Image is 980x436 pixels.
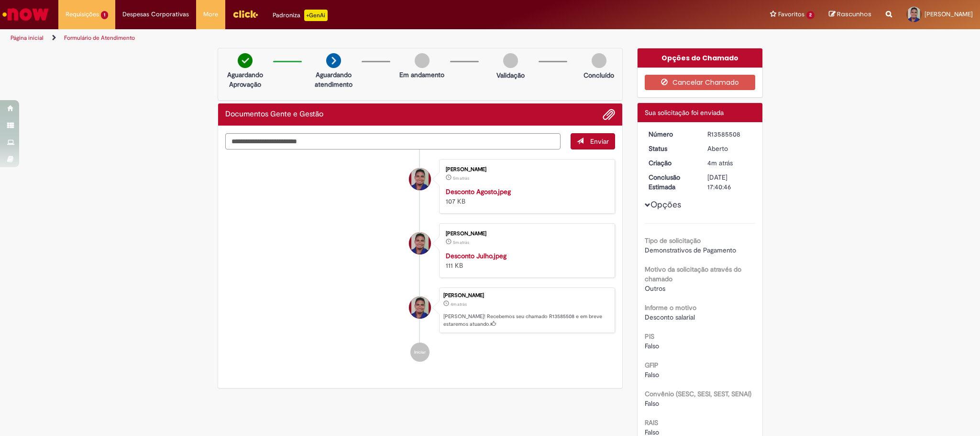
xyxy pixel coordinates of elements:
[451,301,467,307] span: 4m atrás
[446,187,605,206] div: 107 KB
[707,158,752,168] div: 01/10/2025 11:40:43
[645,399,659,408] span: Falso
[645,284,665,293] span: Outros
[453,240,469,245] span: 5m atrás
[645,390,751,398] b: Convênio (SESC, SESI, SEST, SENAI)
[645,108,724,117] span: Sua solicitação foi enviada
[806,11,815,19] span: 2
[778,10,804,19] span: Favoritos
[590,137,609,146] span: Enviar
[443,293,610,298] div: [PERSON_NAME]
[603,108,615,121] button: Adicionar anexos
[326,53,341,68] img: arrow-next.png
[446,252,507,260] a: Desconto Julho.jpeg
[225,133,561,149] textarea: Digite sua mensagem aqui...
[310,70,357,89] p: Aguardando atendimento
[645,332,654,341] b: PIS
[304,10,328,21] p: +GenAi
[446,187,511,196] a: Desconto Agosto.jpeg
[707,172,752,192] div: [DATE] 17:40:46
[11,34,44,42] a: Página inicial
[641,129,700,139] dt: Número
[203,10,218,19] span: More
[409,232,431,254] div: Alex Charles Raitz Almeida
[645,265,741,283] b: Motivo da solicitação através do chamado
[645,342,659,350] span: Falso
[66,10,99,19] span: Requisições
[222,70,268,89] p: Aguardando Aprovação
[645,236,701,245] b: Tipo de solicitação
[496,70,525,80] p: Validação
[503,53,518,68] img: img-circle-grey.png
[707,159,733,167] time: 01/10/2025 11:40:43
[122,10,189,19] span: Despesas Corporativas
[645,370,659,379] span: Falso
[446,231,605,237] div: [PERSON_NAME]
[238,53,253,68] img: check-circle-green.png
[7,29,646,47] ul: Trilhas de página
[638,48,762,68] div: Opções do Chamado
[645,313,695,321] span: Desconto salarial
[415,53,429,68] img: img-circle-grey.png
[592,53,606,68] img: img-circle-grey.png
[645,246,736,254] span: Demonstrativos de Pagamento
[641,144,700,153] dt: Status
[64,34,135,42] a: Formulário de Atendimento
[446,251,605,270] div: 111 KB
[451,301,467,307] time: 01/10/2025 11:40:43
[225,149,616,372] ul: Histórico de tíquete
[707,159,733,167] span: 4m atrás
[829,10,871,19] a: Rascunhos
[453,175,469,181] span: 5m atrás
[399,70,444,80] p: Em andamento
[1,5,50,24] img: ServiceNow
[925,10,973,18] span: [PERSON_NAME]
[453,240,469,245] time: 01/10/2025 11:39:19
[645,361,659,369] b: GFIP
[225,110,323,119] h2: Documentos Gente e Gestão Histórico de tíquete
[446,167,605,172] div: [PERSON_NAME]
[409,297,431,319] div: Alex Charles Raitz Almeida
[641,172,700,192] dt: Conclusão Estimada
[645,418,658,427] b: RAIS
[101,11,108,19] span: 1
[443,313,610,328] p: [PERSON_NAME]! Recebemos seu chamado R13585508 e em breve estaremos atuando.
[837,10,871,19] span: Rascunhos
[645,75,755,90] button: Cancelar Chamado
[232,7,258,21] img: click_logo_yellow_360x200.png
[273,10,328,21] div: Padroniza
[584,70,614,80] p: Concluído
[645,303,696,312] b: Informe o motivo
[571,133,615,149] button: Enviar
[409,168,431,190] div: Alex Charles Raitz Almeida
[641,158,700,168] dt: Criação
[707,129,752,139] div: R13585508
[707,144,752,153] div: Aberto
[225,287,616,333] li: Alex Charles Raitz Almeida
